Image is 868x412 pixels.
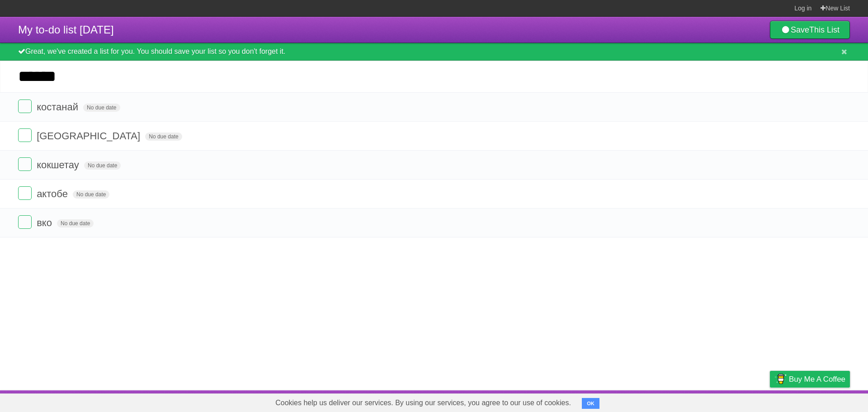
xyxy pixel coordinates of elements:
[84,161,121,170] span: No due date
[770,21,850,39] a: SaveThis List
[145,133,182,141] span: No due date
[37,188,70,199] span: актобе
[18,99,32,113] label: Done
[18,24,114,36] span: My to-do list [DATE]
[770,371,850,388] a: Buy me a coffee
[727,393,747,410] a: Terms
[37,101,80,113] span: костанай
[18,215,32,229] label: Done
[758,393,782,410] a: Privacy
[679,393,716,410] a: Developers
[774,371,787,387] img: Buy me a coffee
[73,190,109,199] span: No due date
[18,186,32,200] label: Done
[83,104,120,112] span: No due date
[809,25,840,34] b: This List
[18,157,32,171] label: Done
[793,393,850,410] a: Suggest a feature
[37,217,54,228] span: вко
[650,393,669,410] a: About
[37,159,81,170] span: кокшетау
[582,398,599,409] button: OK
[789,371,845,387] span: Buy me a coffee
[57,219,94,227] span: No due date
[18,128,32,142] label: Done
[37,130,142,142] span: [GEOGRAPHIC_DATA]
[266,394,580,412] span: Cookies help us deliver our services. By using our services, you agree to our use of cookies.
